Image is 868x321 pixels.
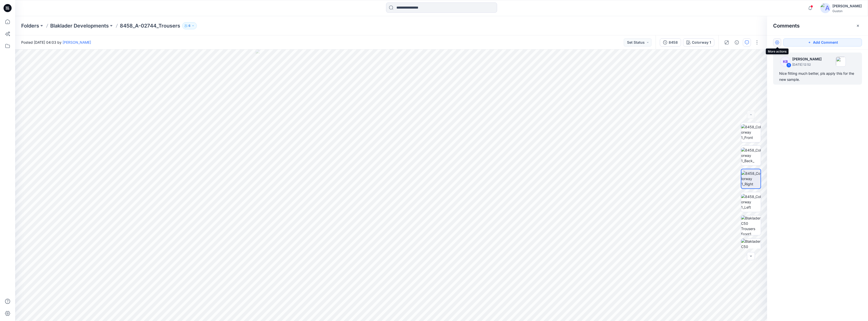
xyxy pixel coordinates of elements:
button: Add Comment [783,38,862,46]
div: Nice fitting much better, pls apply this for the new sample. [779,70,856,83]
a: Blaklader Developments [50,22,109,29]
div: 8458 [669,40,678,45]
img: avatar [820,3,830,13]
span: Posted [DATE] 04:03 by [21,40,91,45]
button: 6 [182,22,197,29]
a: [PERSON_NAME] [63,40,91,44]
img: 8458_Colorway 1_Left [741,194,761,210]
button: 8458 [660,38,681,46]
div: [PERSON_NAME] [832,3,862,9]
img: 8458_Colorway 1_Back_ [741,147,761,163]
a: Folders [21,22,39,29]
p: [DATE] 12:52 [792,62,822,67]
div: Colorway 1 [692,40,711,45]
div: Guston [832,9,862,13]
img: 8458_Colorway 1_Right [741,171,761,187]
p: 8458_A-02744_Trousers [120,22,180,29]
p: [PERSON_NAME] [792,56,822,62]
p: 6 [188,23,191,29]
img: Blaklader C50 Trousers Front1 [741,215,761,235]
button: Details [733,38,741,46]
div: 1 [786,63,791,68]
div: KB [780,57,790,67]
button: Colorway 1 [683,38,714,46]
img: 8458_Colorway 1_Front [741,124,761,140]
h2: Comments [773,23,800,29]
img: Blaklader C50 Trousers Back1 [741,239,761,258]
